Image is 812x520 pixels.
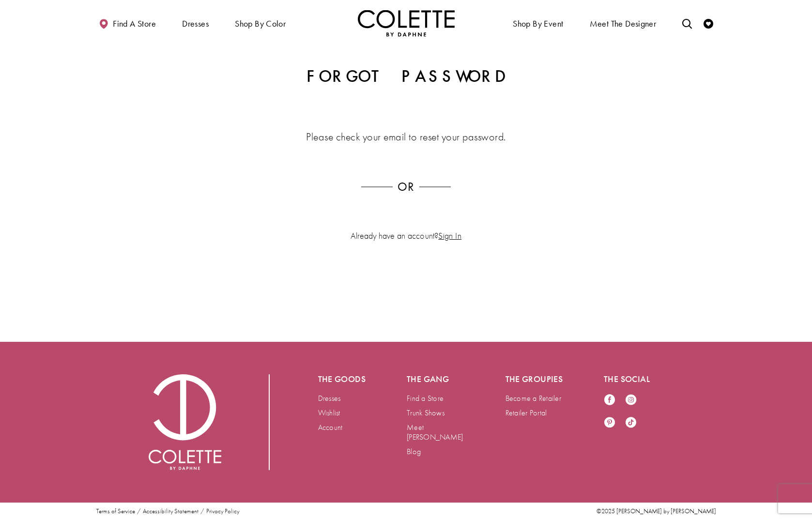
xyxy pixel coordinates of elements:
a: Wishlist [318,408,340,418]
a: Terms of Service [96,508,135,515]
span: Shop by color [235,19,286,29]
a: Find a Store [407,393,444,403]
span: Dresses [180,10,211,36]
a: Visit our Facebook - Opens in new tab [604,394,615,407]
a: Become a Retailer [506,393,561,403]
h5: The social [604,374,664,384]
span: Shop By Event [510,10,566,36]
ul: Post footer menu [92,508,243,515]
a: Sign In [438,230,461,241]
a: Accessibility Statement [143,508,199,515]
span: ©2025 [PERSON_NAME] by [PERSON_NAME] [597,507,716,515]
a: Visit Colette by Daphne Homepage [149,374,221,470]
a: Find a store [96,10,158,36]
span: Shop by color [232,10,288,36]
p: Already have an account? [292,229,520,242]
a: Account [318,422,343,432]
a: Blog [407,446,421,457]
h5: The goods [318,374,368,384]
a: Check Wishlist [701,10,716,36]
ul: Follow us [599,389,651,434]
span: Dresses [182,19,209,29]
a: Visit our Pinterest - Opens in new tab [604,416,615,429]
a: Toggle search [680,10,694,36]
a: Visit our TikTok - Opens in new tab [625,416,637,429]
img: Colette by Daphne [358,10,455,36]
a: Dresses [318,393,341,403]
a: Retailer Portal [506,408,547,418]
a: Meet the designer [587,10,659,36]
h5: The groupies [506,374,566,384]
a: Privacy Policy [206,508,239,515]
h5: The gang [407,374,467,384]
a: Visit our Instagram - Opens in new tab [625,394,637,407]
span: Meet the designer [590,19,657,29]
h2: Forgot password [200,67,612,86]
img: Colette by Daphne [149,374,221,470]
h3: or [398,180,414,193]
span: Find a store [113,19,156,29]
a: Trunk Shows [407,408,444,418]
a: Visit Home Page [358,10,455,36]
a: Meet [PERSON_NAME] [407,422,463,442]
h4: Please check your email to reset your password. [292,130,520,144]
span: Shop By Event [513,19,563,29]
